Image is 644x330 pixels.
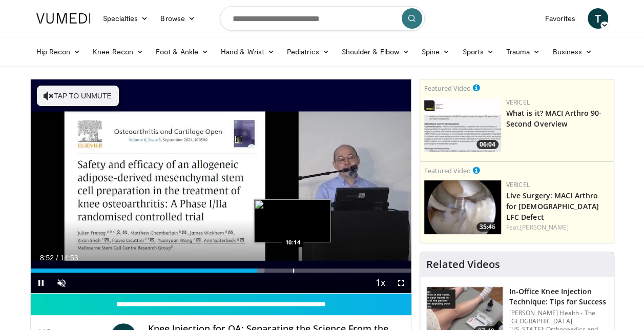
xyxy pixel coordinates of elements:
span: 14:53 [60,254,78,262]
span: 8:52 [40,254,54,262]
button: Pause [31,273,51,293]
a: 06:04 [424,98,501,152]
a: Foot & Ankle [150,42,215,62]
a: Shoulder & Elbow [336,42,416,62]
img: aa6cc8ed-3dbf-4b6a-8d82-4a06f68b6688.150x105_q85_crop-smart_upscale.jpg [424,98,501,152]
img: eb023345-1e2d-4374-a840-ddbc99f8c97c.150x105_q85_crop-smart_upscale.jpg [424,180,501,234]
a: What is it? MACI Arthro 90-Second Overview [506,108,602,129]
a: Pediatrics [281,42,336,62]
a: Business [546,42,598,62]
a: 35:46 [424,180,501,234]
h3: In-Office Knee Injection Technique: Tips for Success [509,286,608,307]
a: [PERSON_NAME] [520,223,569,232]
a: Vericel [506,98,530,107]
video-js: Video Player [31,79,411,294]
a: Trauma [500,42,547,62]
a: Favorites [539,8,581,29]
img: image.jpeg [254,199,331,242]
a: Specialties [97,8,155,29]
a: Browse [154,8,201,29]
a: Spine [416,42,456,62]
div: Progress Bar [31,269,411,273]
a: Hand & Wrist [215,42,281,62]
div: Feat. [506,223,610,232]
a: Knee Recon [87,42,150,62]
a: Sports [456,42,500,62]
small: Featured Video [424,166,471,175]
a: Hip Recon [30,42,87,62]
button: Unmute [51,273,72,293]
span: / [56,254,58,262]
span: 35:46 [476,222,498,232]
button: Playback Rate [370,273,391,293]
a: Live Surgery: MACI Arthro for [DEMOGRAPHIC_DATA] LFC Defect [506,191,599,222]
h4: Related Videos [426,258,500,271]
span: 06:04 [476,140,498,149]
a: T [588,8,608,29]
small: Featured Video [424,84,471,93]
input: Search topics, interventions [220,6,425,31]
button: Tap to unmute [37,86,119,106]
a: Vericel [506,180,530,189]
img: VuMedi Logo [36,13,91,24]
button: Fullscreen [391,273,411,293]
